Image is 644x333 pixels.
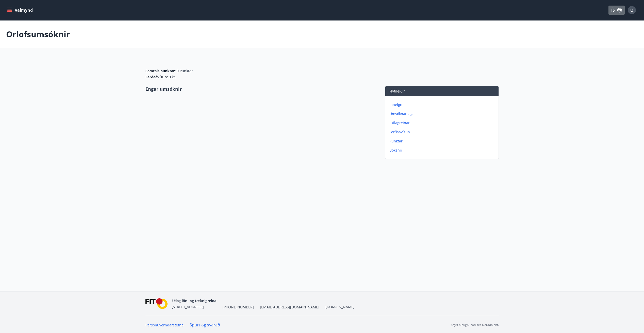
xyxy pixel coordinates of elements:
a: [DOMAIN_NAME] [325,304,355,309]
p: Inneign [389,102,497,107]
a: Spurt og svarað [190,322,220,328]
span: Ferðaávísun : [145,75,168,80]
span: Félag iðn- og tæknigreina [172,298,216,303]
span: [PHONE_NUMBER] [222,305,254,310]
p: Orlofsumsóknir [6,29,70,40]
p: Bókanir [389,148,497,153]
p: Umsóknarsaga [389,111,497,116]
img: FPQVkF9lTnNbbaRSFyT17YYeljoOGk5m51IhT0bO.png [145,298,168,309]
button: ÍS [608,6,625,15]
span: Flýtileiðir [389,89,405,94]
p: Ferðaávísun [389,129,497,135]
p: Punktar [389,139,497,144]
span: [EMAIL_ADDRESS][DOMAIN_NAME] [260,305,319,310]
p: Keyrt á hugbúnaði frá Dorado ehf. [451,323,499,327]
span: Engar umsóknir [145,86,182,92]
button: menu [6,6,35,15]
a: Persónuverndarstefna [145,323,184,327]
button: Ö [626,4,638,16]
p: Skilagreinar [389,120,497,125]
span: [STREET_ADDRESS] [172,304,204,309]
span: Ö [630,7,634,13]
span: 0 Punktar [177,68,193,73]
span: 0 kr. [169,75,176,80]
span: Samtals punktar : [145,68,176,73]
